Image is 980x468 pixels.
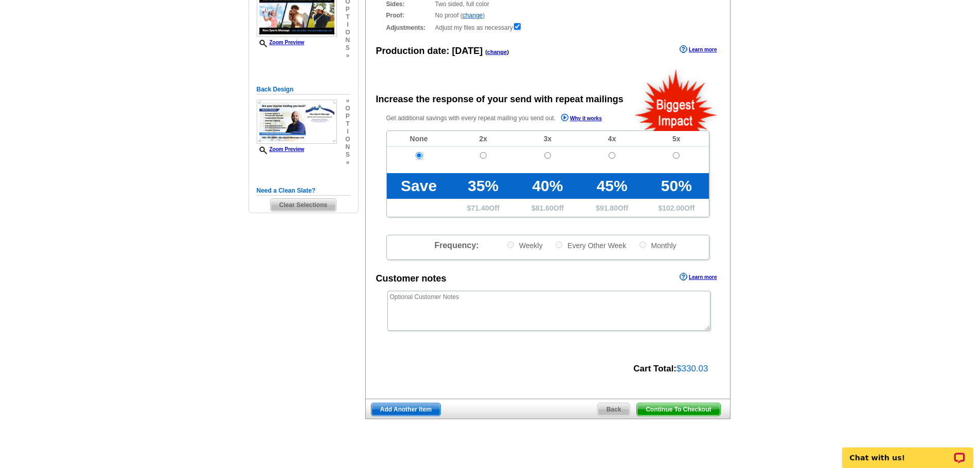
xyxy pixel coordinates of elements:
span: Frequency: [434,241,478,250]
input: Monthly [639,241,646,248]
div: No proof ( ) [386,11,709,20]
span: Back [598,403,630,416]
span: o [345,136,350,143]
span: i [345,128,350,136]
a: Back [597,403,631,416]
span: s [345,151,350,159]
strong: Proof: [386,11,432,20]
span: 81.60 [536,204,554,212]
span: t [345,120,350,128]
a: Add Another Item [371,403,441,416]
span: p [345,113,350,120]
a: Why it works [561,114,602,124]
td: 3x [515,131,580,147]
span: [DATE] [452,46,483,56]
span: Continue To Checkout [637,403,720,416]
span: Clear Selections [271,199,336,211]
span: o [345,29,350,36]
td: 35% [451,173,515,199]
td: 40% [515,173,580,199]
span: i [345,21,350,29]
span: ( ) [485,49,509,55]
label: Every Other Week [555,240,626,250]
span: » [345,52,350,60]
label: Monthly [638,240,676,250]
iframe: LiveChat chat widget [835,436,980,468]
div: Customer notes [376,272,447,286]
div: Adjust my files as necessary [386,22,709,32]
td: $ Off [644,199,708,217]
span: » [345,97,350,105]
span: n [345,143,350,151]
td: 4x [580,131,644,147]
div: Production date: [376,44,509,58]
h5: Need a Clean Slate? [257,186,350,196]
td: 50% [644,173,708,199]
a: Learn more [680,45,717,53]
h5: Back Design [257,85,350,95]
td: Save [387,173,451,199]
td: 5x [644,131,708,147]
div: Increase the response of your send with repeat mailings [376,92,623,106]
td: $ Off [515,199,580,217]
span: Add Another Item [371,403,440,416]
strong: Adjustments: [386,23,432,32]
input: Weekly [507,241,514,248]
span: s [345,44,350,52]
img: small-thumb.jpg [257,100,337,144]
td: $ Off [451,199,515,217]
a: change [487,49,507,55]
span: t [345,13,350,21]
td: 45% [580,173,644,199]
span: 71.40 [471,204,489,212]
a: change [462,12,483,19]
a: Zoom Preview [257,40,305,45]
span: $330.03 [676,364,708,373]
img: biggestImpact.png [634,68,719,131]
span: 91.80 [600,204,618,212]
a: Learn more [680,273,717,281]
span: p [345,6,350,13]
span: 102.00 [662,204,684,212]
td: 2x [451,131,515,147]
strong: Cart Total: [633,364,676,373]
p: Get additional savings with every repeat mailing you send out. [386,113,624,124]
input: Every Other Week [556,241,562,248]
td: None [387,131,451,147]
label: Weekly [506,240,543,250]
a: Zoom Preview [257,146,305,152]
span: o [345,105,350,113]
td: $ Off [580,199,644,217]
span: n [345,36,350,44]
span: » [345,159,350,166]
